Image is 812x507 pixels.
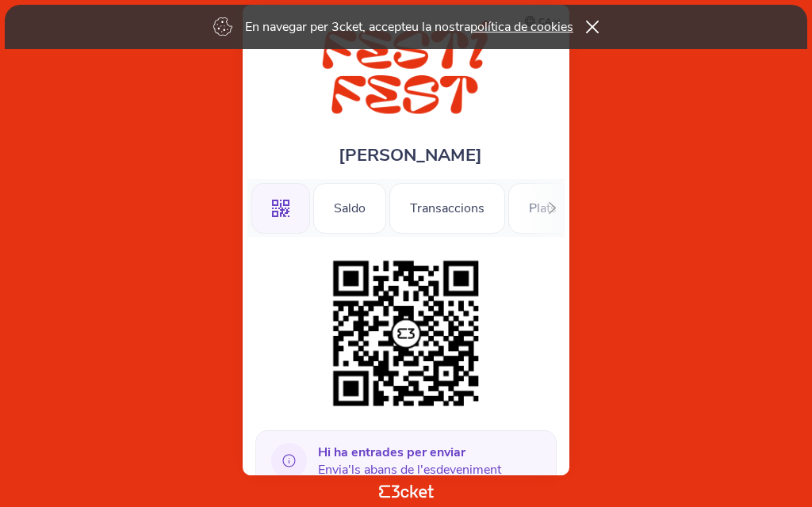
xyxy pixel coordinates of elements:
[470,18,573,36] a: política de cookies
[339,143,482,167] span: [PERSON_NAME]
[313,183,386,234] div: Saldo
[325,253,487,414] img: 37a74d53e78544749336171c1deb73c7.png
[508,198,577,215] a: Plats
[313,198,386,215] a: Saldo
[277,21,535,120] img: FESTÍ FEST
[318,444,465,461] b: Hi ha entrades per enviar
[318,444,501,478] span: Envia'ls abans de l'esdeveniment
[389,198,505,215] a: Transaccions
[389,183,505,234] div: Transaccions
[245,18,573,36] p: En navegar per 3cket, accepteu la nostra
[508,183,577,234] div: Plats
